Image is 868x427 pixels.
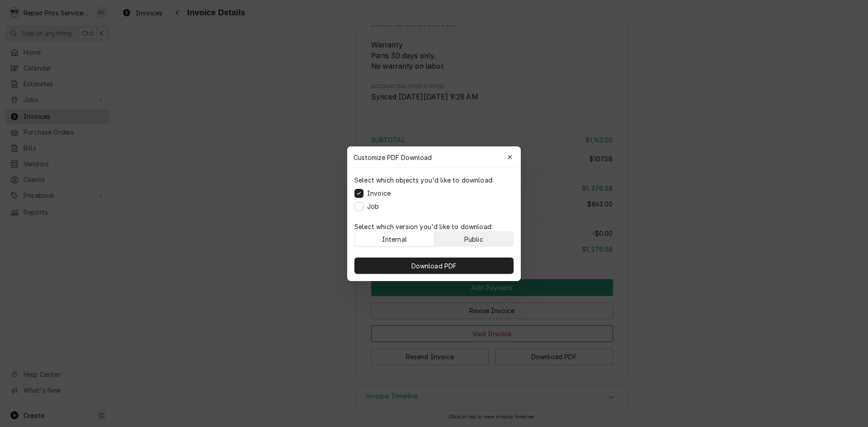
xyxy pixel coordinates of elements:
[410,261,459,270] span: Download PDF
[354,222,514,231] p: Select which version you'd like to download:
[347,146,521,168] div: Customize PDF Download
[354,258,514,274] button: Download PDF
[382,234,407,244] div: Internal
[367,202,379,211] label: Job
[367,188,391,198] label: Invoice
[354,175,494,185] p: Select which objects you'd like to download:
[464,234,483,244] div: Public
